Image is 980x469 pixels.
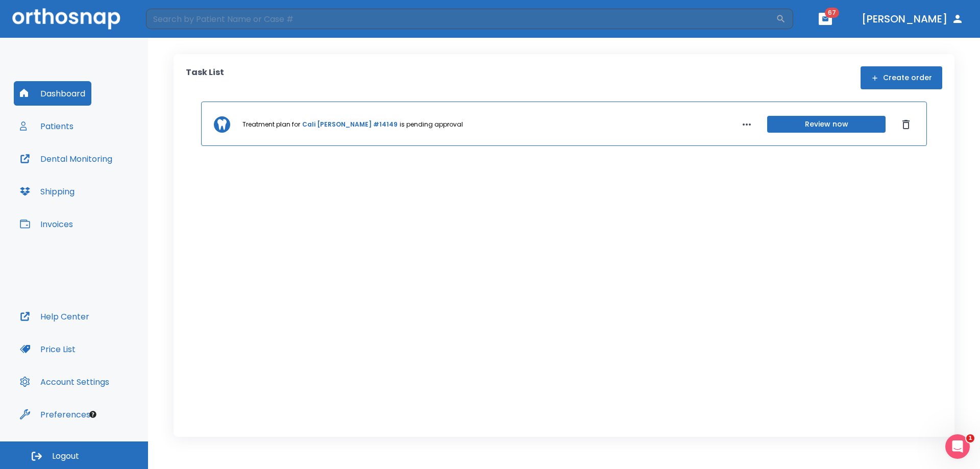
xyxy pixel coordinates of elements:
[14,146,118,171] button: Dental Monitoring
[14,179,81,204] button: Shipping
[186,66,224,89] p: Task List
[14,212,79,236] button: Invoices
[14,114,80,138] button: Patients
[767,116,886,133] button: Review now
[242,120,300,129] p: Treatment plan for
[88,410,97,419] div: Tooltip anchor
[14,81,91,106] button: Dashboard
[825,8,839,18] span: 67
[898,116,914,133] button: Dismiss
[14,369,115,394] button: Account Settings
[400,120,463,129] p: is pending approval
[12,8,120,29] img: Orthosnap
[146,9,776,29] input: Search by Patient Name or Case #
[861,66,942,89] button: Create order
[302,120,398,129] a: Cali [PERSON_NAME] #14149
[14,304,95,329] button: Help Center
[945,434,970,459] iframe: Intercom live chat
[14,402,96,427] button: Preferences
[14,337,82,361] button: Price List
[52,451,79,462] span: Logout
[857,10,968,28] button: [PERSON_NAME]
[966,434,974,442] span: 1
